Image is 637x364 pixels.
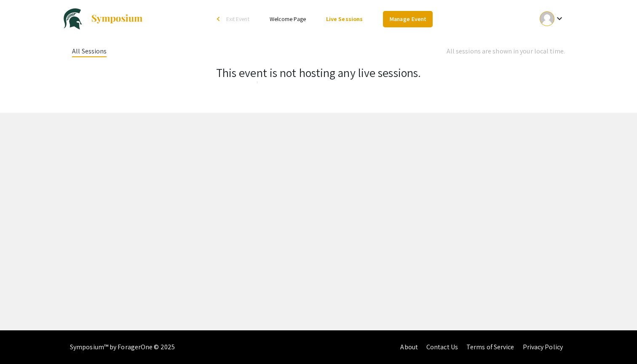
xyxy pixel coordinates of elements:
[226,15,249,23] span: Exit Event
[70,330,175,364] div: Symposium™ by ForagerOne © 2025
[523,343,563,351] a: Privacy Policy
[6,326,36,358] iframe: Chat
[554,13,565,24] mat-icon: Expand account dropdown
[466,343,514,351] a: Terms of Service
[270,15,306,23] a: Welcome Page
[72,66,565,80] h3: This event is not hosting any live sessions.
[400,343,418,351] a: About
[91,14,143,24] img: Symposium by ForagerOne
[531,9,573,28] button: Expand account dropdown
[217,16,222,21] div: arrow_back_ios
[383,11,433,27] a: Manage Event
[426,343,458,351] a: Contact Us
[326,15,363,23] a: Live Sessions
[72,46,107,57] div: All Sessions
[447,46,565,56] div: All sessions are shown in your local time.
[64,8,82,29] img: University Undergraduate Research & Arts Forum 2026
[64,8,143,29] a: University Undergraduate Research & Arts Forum 2026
